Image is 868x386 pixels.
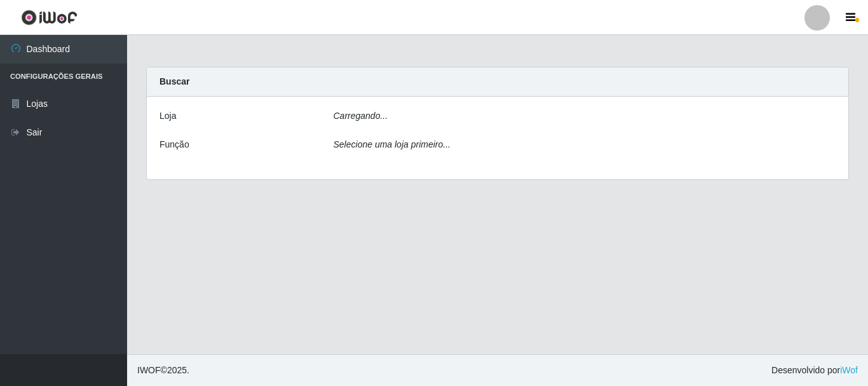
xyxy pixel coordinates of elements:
[334,139,451,149] i: Selecione uma loja primeiro...
[137,364,189,377] span: © 2025 .
[159,76,189,86] strong: Buscar
[159,109,176,123] label: Loja
[771,364,858,377] span: Desenvolvido por
[840,365,858,375] a: iWof
[21,10,78,25] img: CoreUI Logo
[159,138,189,151] label: Função
[334,111,388,121] i: Carregando...
[137,365,161,375] span: IWOF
